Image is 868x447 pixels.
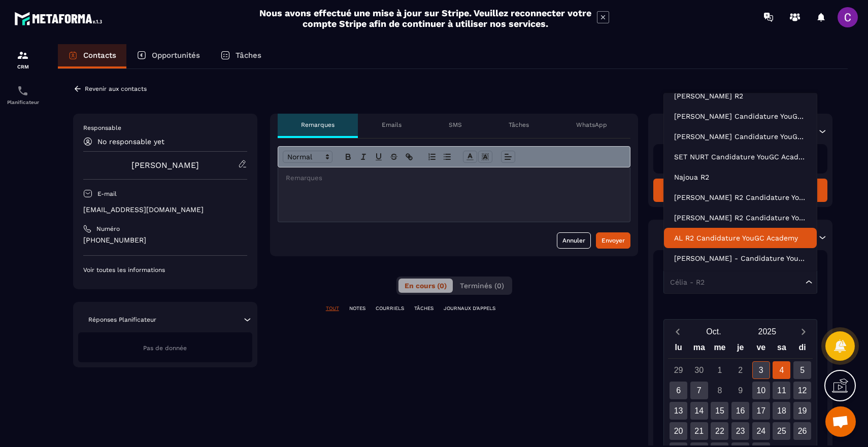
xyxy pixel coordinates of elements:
[773,382,790,399] div: 11
[674,213,807,223] p: Chloé R2 Candidature YouGC Academy
[85,85,147,92] p: Revenir aux contacts
[674,233,807,243] p: AL R2 Candidature YouGC Academy
[794,325,813,338] button: Next month
[731,361,749,379] div: 2
[825,406,856,437] div: Ouvrir le chat
[663,270,817,294] div: Search for option
[731,402,749,420] div: 16
[382,121,402,129] p: Emails
[668,340,689,358] div: lu
[674,172,807,182] p: Najoua R2
[97,190,117,198] p: E-mail
[509,121,529,129] p: Tâches
[460,282,504,290] span: Terminés (0)
[711,361,728,379] div: 1
[793,382,811,399] div: 12
[674,192,807,202] p: Margot R2 Candidature YouGC Academy
[772,340,792,358] div: sa
[670,382,687,399] div: 6
[58,44,126,68] a: Contacts
[17,85,29,97] img: scheduler
[3,77,43,113] a: schedulerschedulerPlanificateur
[83,266,247,274] p: Voir toutes les informations
[670,402,687,420] div: 13
[690,361,708,379] div: 30
[674,253,807,263] p: Pauline - Candidature YouGC Academy
[83,205,247,215] p: [EMAIL_ADDRESS][DOMAIN_NAME]
[773,422,790,440] div: 25
[236,51,261,60] p: Tâches
[14,9,106,28] img: logo
[711,422,728,440] div: 22
[690,422,708,440] div: 21
[674,111,807,121] p: Célia Candidature YouGC Academy - R1 Reprogrammé-copy-copy
[731,382,749,399] div: 9
[398,279,453,293] button: En cours (0)
[710,340,730,358] div: me
[449,121,462,129] p: SMS
[576,121,607,129] p: WhatsApp
[752,402,770,420] div: 17
[793,361,811,379] div: 5
[690,382,708,399] div: 7
[730,340,751,358] div: je
[752,361,770,379] div: 3
[3,64,43,70] p: CRM
[143,345,187,352] span: Pas de donnée
[126,44,210,68] a: Opportunités
[83,51,116,60] p: Contacts
[454,279,510,293] button: Terminés (0)
[731,422,749,440] div: 23
[349,305,365,312] p: NOTES
[674,131,807,142] p: Mélissa Candidature YouGC Academy - R1 Reprogrammé
[690,402,708,420] div: 14
[773,361,790,379] div: 4
[152,51,200,60] p: Opportunités
[667,277,803,287] input: Search for option
[301,121,335,129] p: Remarques
[17,49,29,61] img: formation
[741,323,794,340] button: Open years overlay
[711,382,728,399] div: 8
[751,340,772,358] div: ve
[97,137,164,146] p: No responsable yet
[793,422,811,440] div: 26
[687,323,740,340] button: Open months overlay
[83,124,247,132] p: Responsable
[670,422,687,440] div: 20
[711,402,728,420] div: 15
[793,402,811,420] div: 19
[88,316,156,324] p: Réponses Planificateur
[83,235,247,245] p: [PHONE_NUMBER]
[210,44,272,68] a: Tâches
[773,402,790,420] div: 18
[131,160,199,170] a: [PERSON_NAME]
[668,325,687,338] button: Previous month
[376,305,404,312] p: COURRIELS
[326,305,339,312] p: TOUT
[653,179,827,202] button: Ajout opportunité
[689,340,710,358] div: ma
[444,305,495,312] p: JOURNAUX D'APPELS
[792,340,813,358] div: di
[3,42,43,77] a: formationformationCRM
[96,225,120,233] p: Numéro
[405,282,447,290] span: En cours (0)
[752,382,770,399] div: 10
[602,235,625,246] div: Envoyer
[670,361,687,379] div: 29
[674,152,807,162] p: SET NURT Candidature YouGC Academy
[674,91,807,101] p: Mélissa R2
[596,232,630,249] button: Envoyer
[752,422,770,440] div: 24
[557,232,591,249] button: Annuler
[259,8,592,29] h2: Nous avons effectué une mise à jour sur Stripe. Veuillez reconnecter votre compte Stripe afin de ...
[414,305,433,312] p: TÂCHES
[3,99,43,105] p: Planificateur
